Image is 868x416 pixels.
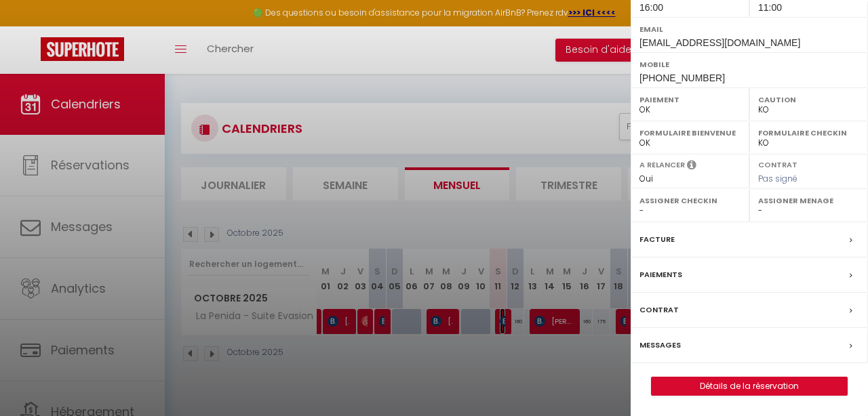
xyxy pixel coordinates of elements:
[758,126,859,140] label: Formulaire Checkin
[639,159,685,171] label: A relancer
[639,268,682,282] label: Paiements
[639,2,663,13] span: 16:00
[758,159,797,168] label: Contrat
[758,2,782,13] span: 11:00
[758,194,859,207] label: Assigner Menage
[639,126,741,140] label: Formulaire Bienvenue
[651,377,848,396] button: Détails de la réservation
[687,159,696,174] i: Sélectionner OUI si vous souhaiter envoyer les séquences de messages post-checkout
[639,72,725,83] span: [PHONE_NUMBER]
[639,194,741,207] label: Assigner Checkin
[652,377,847,395] a: Détails de la réservation
[639,22,859,36] label: Email
[639,93,741,106] label: Paiement
[639,338,681,352] label: Messages
[639,37,800,48] span: [EMAIL_ADDRESS][DOMAIN_NAME]
[639,303,679,317] label: Contrat
[758,173,797,184] span: Pas signé
[639,58,859,71] label: Mobile
[639,232,675,247] label: Facture
[758,93,859,106] label: Caution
